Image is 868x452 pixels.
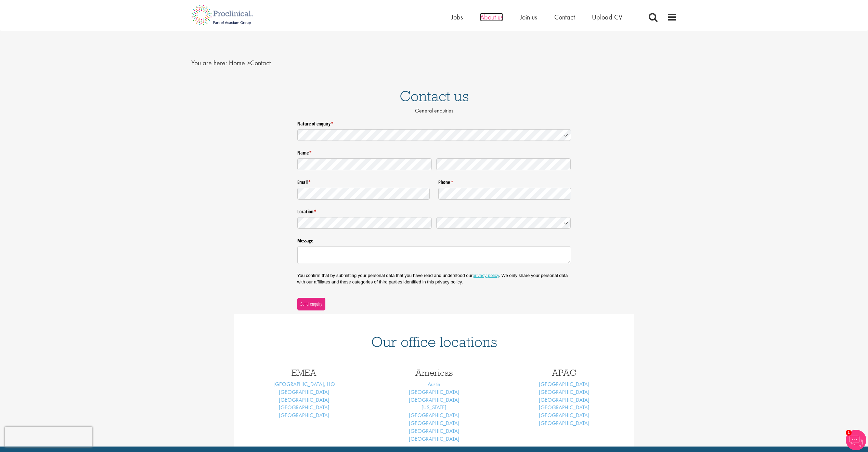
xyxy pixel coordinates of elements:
a: [GEOGRAPHIC_DATA] [279,404,329,411]
a: [GEOGRAPHIC_DATA] [539,420,590,427]
a: [US_STATE] [422,404,446,411]
a: [GEOGRAPHIC_DATA] [409,412,459,419]
img: Chatbot [846,430,866,450]
a: privacy policy [472,273,499,278]
a: Join us [520,13,537,22]
input: State / Province / Region [297,217,432,229]
p: You confirm that by submitting your personal data that you have read and understood our . We only... [297,272,571,285]
label: Message [297,235,571,244]
label: Email [297,177,430,186]
a: [GEOGRAPHIC_DATA] [279,388,329,396]
h1: Our office locations [244,334,624,349]
a: [GEOGRAPHIC_DATA] [539,396,590,403]
button: Send enquiry [297,298,325,310]
input: First [297,158,432,170]
label: Phone [438,177,571,186]
a: [GEOGRAPHIC_DATA] [409,427,459,435]
a: [GEOGRAPHIC_DATA] [409,420,459,427]
a: [GEOGRAPHIC_DATA] [539,404,590,411]
a: [GEOGRAPHIC_DATA] [539,412,590,419]
h3: EMEA [244,368,364,377]
legend: Name [297,147,571,156]
a: breadcrumb link to Home [229,58,245,67]
label: Nature of enquiry [297,118,571,127]
a: Upload CV [592,13,622,22]
a: [GEOGRAPHIC_DATA] [409,388,459,396]
a: [GEOGRAPHIC_DATA] [539,388,590,396]
a: [GEOGRAPHIC_DATA] [409,435,459,442]
input: Country [436,217,571,229]
span: > [247,58,250,67]
a: [GEOGRAPHIC_DATA] [279,412,329,419]
iframe: reCAPTCHA [5,427,92,447]
h3: Americas [374,368,494,377]
span: Send enquiry [300,300,322,308]
a: [GEOGRAPHIC_DATA] [279,396,329,403]
a: [GEOGRAPHIC_DATA], HQ [273,381,335,388]
h3: APAC [504,368,624,377]
input: Last [436,158,571,170]
a: Austin [428,381,440,388]
a: [GEOGRAPHIC_DATA] [539,381,590,388]
span: Contact [229,58,271,67]
a: [GEOGRAPHIC_DATA] [409,396,459,403]
a: Jobs [451,13,463,22]
span: You are here: [191,58,227,67]
a: About us [480,13,503,22]
a: Contact [554,13,575,22]
span: 1 [846,430,852,436]
legend: Location [297,206,571,215]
